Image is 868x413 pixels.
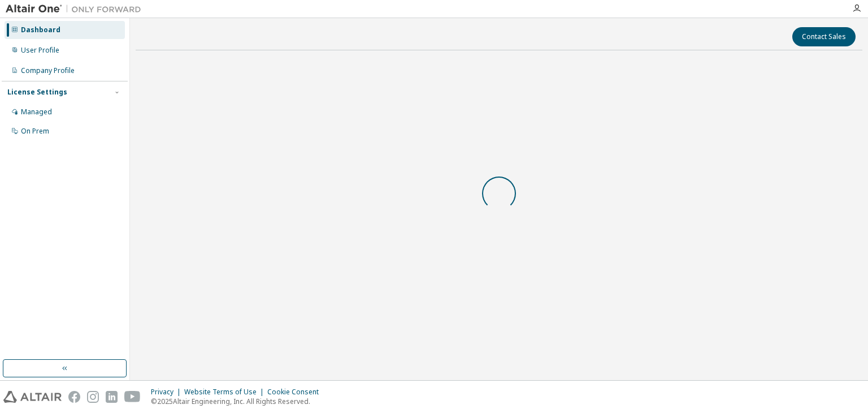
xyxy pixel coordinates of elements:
[21,25,60,35] div: Dashboard
[267,388,325,397] div: Cookie Consent
[3,391,62,403] img: altair_logo.svg
[68,391,80,403] img: facebook.svg
[21,107,52,117] div: Managed
[151,397,325,406] p: © 2025 Altair Engineering, Inc. All Rights Reserved.
[21,46,59,55] div: User Profile
[124,391,141,403] img: youtube.svg
[87,391,99,403] img: instagram.svg
[184,388,267,397] div: Website Terms of Use
[792,27,856,46] button: Contact Sales
[106,391,118,403] img: linkedin.svg
[151,388,184,397] div: Privacy
[7,88,67,97] div: License Settings
[6,3,147,15] img: Altair One
[21,66,75,75] div: Company Profile
[21,127,49,136] div: On Prem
